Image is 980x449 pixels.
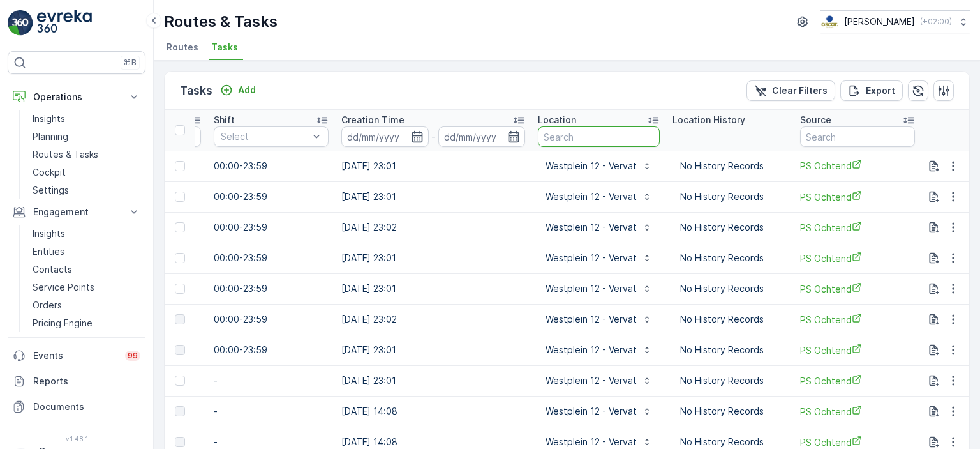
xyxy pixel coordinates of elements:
p: Orders [33,299,62,312]
p: Routes & Tasks [33,148,98,161]
p: ⌘B [124,57,137,68]
td: [DATE] 23:01 [335,365,531,396]
button: Westplein 12 - Vervat [538,370,660,391]
span: PS Ochtend [800,436,915,449]
p: Entities [33,245,64,258]
span: Tasks [211,41,238,54]
p: Westplein 12 - Vervat [546,344,637,356]
p: [PERSON_NAME] [844,15,915,28]
p: No History Records [680,160,780,172]
span: PS Ochtend [800,159,915,172]
td: 00:00-23:59 [207,273,335,304]
td: - [207,396,335,427]
p: No History Records [680,252,780,264]
td: - [207,365,335,396]
img: logo_light-DOdMpM7g.png [37,10,92,36]
td: [DATE] 23:02 [335,304,531,335]
td: 00:00-23:59 [207,151,335,181]
img: logo [8,10,33,36]
div: Toggle Row Selected [175,253,185,263]
a: PS Ochtend [800,252,915,265]
p: Documents [33,400,140,413]
td: 00:00-23:59 [207,304,335,335]
a: Reports [8,369,145,394]
td: 00:00-23:59 [207,212,335,243]
a: Insights [27,110,145,128]
a: Cockpit [27,164,145,181]
div: Toggle Row Selected [175,192,185,202]
td: [DATE] 23:01 [335,151,531,181]
p: Insights [33,112,65,125]
p: Engagement [33,206,120,218]
p: Westplein 12 - Vervat [546,374,637,387]
a: PS Ochtend [800,374,915,388]
a: PS Ochtend [800,282,915,296]
button: Engagement [8,199,145,225]
span: Routes [167,41,198,54]
button: Operations [8,84,145,110]
p: Westplein 12 - Vervat [546,313,637,326]
div: Toggle Row Selected [175,314,185,324]
p: Planning [33,130,68,143]
button: Westplein 12 - Vervat [538,401,660,422]
p: Contacts [33,263,72,276]
button: Westplein 12 - Vervat [538,217,660,238]
p: Westplein 12 - Vervat [546,190,637,203]
p: ( +02:00 ) [920,17,952,27]
a: Settings [27,181,145,199]
p: Tasks [180,82,212,100]
div: Toggle Row Selected [175,284,185,294]
input: dd/mm/yyyy [341,126,429,147]
p: No History Records [680,405,780,418]
p: Service Points [33,281,94,294]
p: Location [538,114,576,126]
p: Westplein 12 - Vervat [546,160,637,172]
button: Westplein 12 - Vervat [538,309,660,330]
p: Pricing Engine [33,317,93,330]
a: Pricing Engine [27,314,145,332]
td: [DATE] 23:02 [335,212,531,243]
td: 00:00-23:59 [207,181,335,212]
p: Reports [33,375,140,388]
p: No History Records [680,436,780,448]
td: 00:00-23:59 [207,243,335,273]
a: Contacts [27,261,145,278]
td: [DATE] 23:01 [335,181,531,212]
a: Documents [8,394,145,420]
a: Events99 [8,343,145,369]
button: Export [840,80,903,101]
a: PS Ochtend [800,344,915,357]
p: Westplein 12 - Vervat [546,252,637,264]
div: Toggle Row Selected [175,345,185,355]
a: Routes & Tasks [27,146,145,164]
button: Westplein 12 - Vervat [538,278,660,299]
a: Entities [27,243,145,261]
td: 00:00-23:59 [207,335,335,365]
p: Westplein 12 - Vervat [546,405,637,418]
a: Planning [27,128,145,146]
input: Search [800,126,915,147]
img: basis-logo_rgb2x.png [820,15,839,29]
a: PS Ochtend [800,221,915,234]
p: Add [238,84,256,96]
p: Westplein 12 - Vervat [546,436,637,448]
p: No History Records [680,344,780,356]
p: Source [800,114,831,126]
td: [DATE] 23:01 [335,335,531,365]
button: Clear Filters [746,80,835,101]
button: Westplein 12 - Vervat [538,340,660,360]
button: Westplein 12 - Vervat [538,156,660,176]
p: Location History [672,114,745,126]
p: No History Records [680,313,780,326]
a: PS Ochtend [800,190,915,204]
div: Toggle Row Selected [175,222,185,232]
td: [DATE] 23:01 [335,273,531,304]
a: PS Ochtend [800,405,915,418]
p: Settings [33,184,69,197]
p: Clear Filters [772,84,828,97]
